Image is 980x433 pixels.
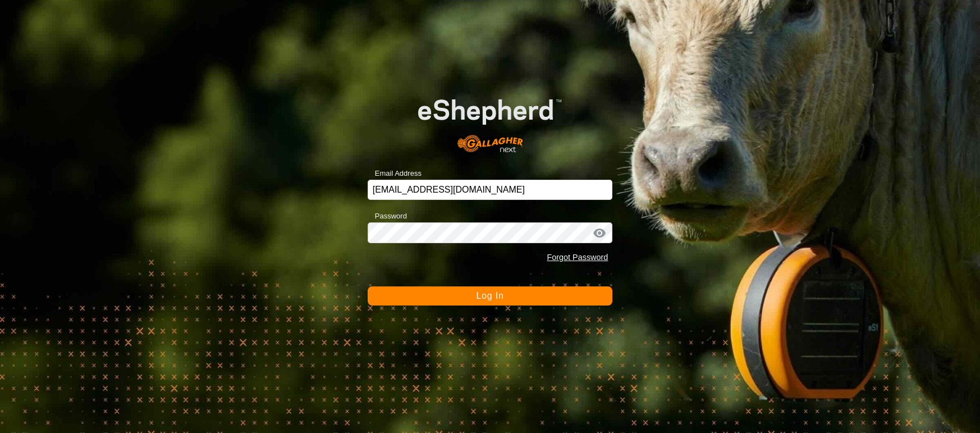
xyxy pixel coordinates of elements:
a: Forgot Password [547,253,608,262]
label: Email Address [368,168,422,179]
input: Email Address [368,180,613,200]
label: Password [368,211,407,222]
button: Log In [368,286,613,306]
span: Log In [476,291,503,300]
img: E-shepherd Logo [392,79,588,162]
